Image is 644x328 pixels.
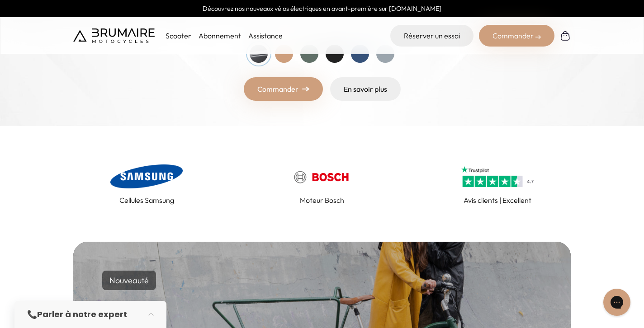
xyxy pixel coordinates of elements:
a: En savoir plus [330,77,401,101]
iframe: Gorgias live chat messenger [599,286,635,319]
a: Abonnement [199,31,241,40]
div: Commander [479,25,554,47]
a: Avis clients | Excellent [424,162,571,206]
a: Réserver un essai [390,25,474,47]
img: Brumaire Motocycles [73,28,155,43]
p: Moteur Bosch [300,195,344,206]
img: right-arrow-2.png [535,34,541,40]
a: Commander [244,77,323,101]
p: Avis clients | Excellent [464,195,531,206]
img: Panier [560,30,571,41]
a: Cellules Samsung [73,162,220,206]
a: Moteur Bosch [249,162,395,206]
p: Nouveauté [102,271,156,290]
p: Cellules Samsung [119,195,174,206]
a: Assistance [248,31,283,40]
img: right-arrow.png [302,86,309,92]
p: Scooter [166,30,191,41]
